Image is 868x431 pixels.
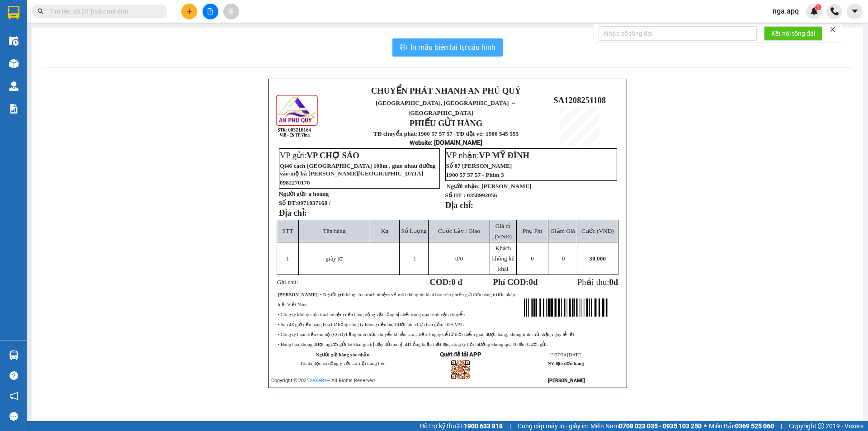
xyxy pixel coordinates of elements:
strong: Địa chỉ: [279,208,307,218]
span: SA1208251108 [553,95,606,105]
img: logo-vxr [8,6,19,19]
span: 0971037168 / [297,199,330,206]
strong: Người gửi: [279,190,307,197]
span: • Sau 48 giờ nếu hàng hóa hư hỏng công ty không đền bù, Cước phí chưa bao gồm 10% VAT. [278,322,464,327]
strong: Số ĐT: [279,199,330,206]
span: giây tơ [325,255,343,262]
span: STT [283,227,293,234]
strong: NV tạo đơn hàng [547,361,584,366]
strong: Số ĐT : [445,192,466,199]
span: 1 [413,255,416,262]
span: Website [410,139,431,146]
button: plus [181,4,197,19]
span: 1 [816,4,820,10]
span: notification [9,392,18,400]
span: | [781,421,782,431]
span: 0 đ [451,277,462,287]
span: • Công ty không chịu trách nhiệm nếu hàng động vật sống bị chết trong quá trình vận chuyển [278,312,465,317]
span: Tôi đã đọc và đồng ý với các nội dung trên [300,361,386,366]
input: Nhập số tổng đài [599,26,757,41]
input: Tìm tên, số ĐT hoặc mã đơn [50,6,156,16]
span: Khách không kê khai [492,245,514,272]
strong: TĐ đặt vé: 1900 545 555 [456,130,519,137]
strong: 0369 525 060 [735,422,774,430]
img: logo [275,94,320,138]
span: đ [613,277,618,287]
span: • Công ty hoàn tiền thu hộ (COD) bằng hình thức chuyển khoản sau 2 đến 3 ngày kể từ thời điểm gia... [278,332,575,337]
button: caret-down [847,4,863,19]
span: : • Người gửi hàng chịu trách nhiệm về mọi thông tin khai báo trên phiếu gửi đơn hàng trước pháp ... [278,292,515,307]
span: Phải thu: [577,277,618,287]
span: Giá trị (VNĐ) [495,223,512,240]
strong: : [DOMAIN_NAME] [410,139,482,146]
span: 0358992056 [467,192,497,199]
span: 0 [609,277,613,287]
span: | [509,421,511,431]
span: VP MỸ ĐÌNH [479,151,530,160]
span: nga.apq [765,5,806,17]
strong: PHIẾU GỬI HÀNG [410,118,483,128]
span: printer [400,43,407,52]
span: 0 [455,255,458,262]
span: Miền Nam [590,421,702,431]
strong: COD: [430,277,462,287]
span: VP nhận: [446,151,530,160]
button: aim [223,4,239,19]
strong: TĐ chuyển phát: [373,130,418,137]
span: close [830,26,836,33]
span: Giảm Giá [550,227,575,234]
span: [GEOGRAPHIC_DATA], [GEOGRAPHIC_DATA] ↔ [GEOGRAPHIC_DATA] [376,99,516,116]
span: Phụ Phí [523,227,542,234]
img: warehouse-icon [9,59,19,68]
strong: Địa chỉ: [445,200,473,210]
span: Copyright © 2021 – All Rights Reserved [271,378,375,384]
span: Số Lượng [401,227,427,234]
strong: 1900 633 818 [464,422,503,430]
strong: Quét để tải APP [440,351,481,358]
span: aim [228,8,234,14]
strong: 1900 57 57 57 - [418,130,456,137]
strong: [PERSON_NAME] [278,292,317,297]
a: VeXeRe [309,378,327,384]
span: Ql46 cách [GEOGRAPHIC_DATA] 100m , giao nhau đường vào mộ bà [PERSON_NAME][GEOGRAPHIC_DATA] [280,162,436,177]
span: copyright [818,423,824,429]
span: ⚪️ [704,424,707,428]
span: 30.000 [590,255,606,262]
span: message [9,412,18,421]
span: VP CHỢ SÁO [307,151,359,160]
span: Ghi chú: [277,279,298,285]
span: Miền Bắc [709,421,774,431]
span: Số 87 [PERSON_NAME] [446,162,512,169]
span: Cước Lấy / Giao [438,227,480,234]
span: 1900 57 57 57 - Phím 3 [446,171,504,178]
span: 0982270170 [280,179,310,186]
span: [PERSON_NAME] [481,183,531,189]
span: Hỗ trợ kỹ thuật: [420,421,503,431]
span: Kết nối tổng đài [771,28,815,38]
span: 15:27:34 [DATE] [549,352,583,357]
strong: Người gửi hàng xác nhận [316,352,370,357]
button: printerIn mẫu biên lai tự cấu hình [392,38,503,57]
strong: [PERSON_NAME] [548,378,585,384]
span: a hoàng [308,190,329,197]
span: /0 [455,255,463,262]
span: Cung cấp máy in - giấy in: [518,421,588,431]
span: In mẫu biên lai tự cấu hình [410,42,495,53]
img: warehouse-icon [9,81,19,91]
span: Tên hàng [323,227,345,234]
button: file-add [203,4,218,19]
sup: 1 [815,4,821,10]
img: warehouse-icon [9,350,19,360]
span: 0 [531,255,534,262]
span: 0 [529,277,533,287]
span: 1 [286,255,289,262]
span: Kg [381,227,388,234]
span: VP gửi: [280,151,359,160]
span: 0 [562,255,565,262]
span: caret-down [851,7,859,15]
strong: Phí COD: đ [493,277,538,287]
span: question-circle [9,371,18,380]
span: plus [186,8,193,14]
img: solution-icon [9,104,19,114]
span: file-add [207,8,213,14]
